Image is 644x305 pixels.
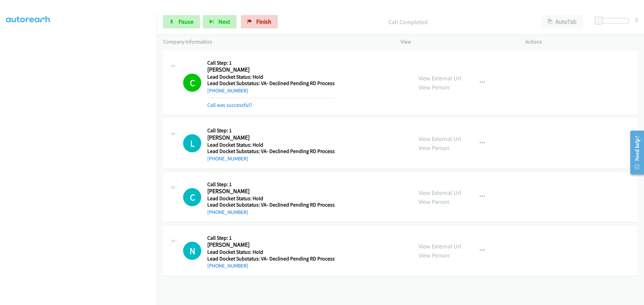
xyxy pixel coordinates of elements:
[203,15,236,28] button: Next
[207,181,335,188] h5: Call Step: 1
[183,134,201,152] h1: L
[207,102,252,108] a: Call was successful?
[178,18,194,25] span: Pause
[419,198,449,206] a: View Person
[207,262,248,269] a: [PHONE_NUMBER]
[183,242,201,260] div: The call is yet to be attempted
[163,15,200,28] a: Pause
[419,189,461,197] a: View External Url
[207,195,335,202] h5: Lead Docket Status: Hold
[207,142,335,148] h5: Lead Docket Status: Hold
[207,80,335,87] h5: Lead Docket Substatus: VA- Declined Pending RD Process
[419,144,449,152] a: View Person
[419,135,461,143] a: View External Url
[163,38,388,46] p: Company Information
[207,241,332,249] h2: [PERSON_NAME]
[419,74,461,82] a: View External Url
[541,15,583,28] button: AutoTab
[419,242,461,250] a: View External Url
[183,188,201,206] div: The call is yet to be attempted
[207,127,335,134] h5: Call Step: 1
[207,60,335,66] h5: Call Step: 1
[207,235,335,241] h5: Call Step: 1
[207,209,248,215] a: [PHONE_NUMBER]
[183,134,201,152] div: The call is yet to be attempted
[598,18,629,23] div: Delay between calls (in seconds)
[207,187,332,195] h2: [PERSON_NAME]
[635,15,638,24] div: 5
[207,66,332,74] h2: [PERSON_NAME]
[419,83,449,91] a: View Person
[207,202,335,208] h5: Lead Docket Substatus: VA- Declined Pending RD Process
[525,38,638,46] p: Actions
[207,249,335,255] h5: Lead Docket Status: Hold
[625,126,644,179] iframe: Resource Center
[207,134,332,142] h2: [PERSON_NAME]
[241,15,278,28] a: Finish
[207,74,335,80] h5: Lead Docket Status: Hold
[400,38,513,46] p: View
[419,251,449,259] a: View Person
[183,74,201,92] h1: C
[207,255,335,262] h5: Lead Docket Substatus: VA- Declined Pending RD Process
[207,148,335,155] h5: Lead Docket Substatus: VA- Declined Pending RD Process
[183,188,201,206] h1: C
[287,17,529,26] p: Call Completed
[207,87,248,94] a: [PHONE_NUMBER]
[207,155,248,162] a: [PHONE_NUMBER]
[183,242,201,260] h1: N
[218,18,230,25] span: Next
[256,18,271,25] span: Finish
